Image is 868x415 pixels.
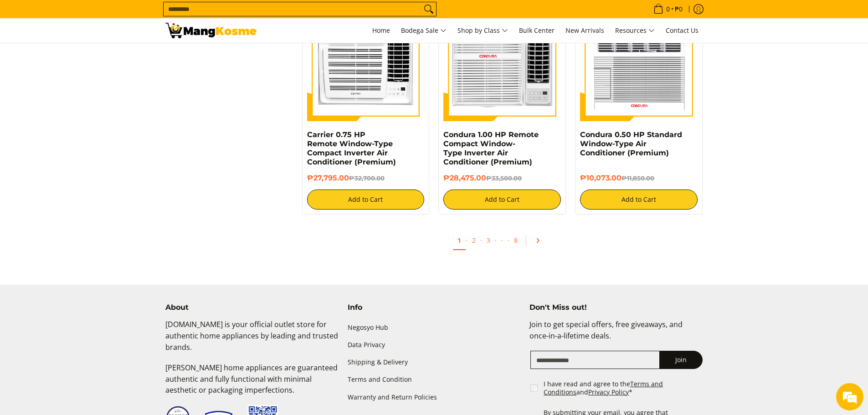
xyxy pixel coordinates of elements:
a: 1 [453,231,466,250]
a: Condura 1.00 HP Remote Compact Window-Type Inverter Air Conditioner (Premium) [443,130,539,166]
button: Add to Cart [443,190,561,210]
p: Join to get special offers, free giveaways, and once-in-a-lifetime deals. [529,319,703,351]
a: Home [368,18,395,43]
a: Privacy Policy [588,388,629,396]
a: Resources [611,18,659,43]
a: 3 [482,231,495,249]
span: • [651,4,685,14]
a: Data Privacy [348,337,521,354]
nav: Main Menu [266,18,703,43]
del: ₱32,700.00 [349,174,385,182]
span: Home [372,26,390,35]
a: Shipping & Delivery [348,354,521,371]
button: Search [421,2,436,16]
span: · [495,236,497,245]
span: New Arrivals [565,26,604,35]
a: Bodega Sale [396,18,451,43]
p: [PERSON_NAME] home appliances are guaranteed authentic and fully functional with minimal aestheti... [165,362,339,405]
ul: Pagination [298,228,708,257]
img: Carrier 0.75 HP Remote Window-Type Compact Inverter Air Conditioner (Premium) [307,4,425,121]
a: 8 [509,231,522,249]
button: Add to Cart [580,190,698,210]
span: · [466,236,467,245]
span: Resources [615,25,655,36]
img: Bodega Sale Aircon l Mang Kosme: Home Appliances Warehouse Sale [165,23,257,38]
h4: Don't Miss out! [529,303,703,312]
del: ₱11,850.00 [621,174,654,182]
h6: ₱27,795.00 [307,174,425,183]
a: 2 [467,231,480,249]
img: Condura 1.00 HP Remote Compact Window-Type Inverter Air Conditioner (Premium) [443,4,561,121]
a: Contact Us [661,18,703,43]
h6: ₱28,475.00 [443,174,561,183]
label: I have read and agree to the and * [544,380,704,396]
img: condura-wrac-6s-premium-mang-kosme [580,4,698,121]
span: ₱0 [673,6,684,12]
a: Terms and Condition [348,371,521,389]
a: Bulk Center [514,18,559,43]
a: Negosyo Hub [348,319,521,336]
span: · [480,236,482,245]
h4: About [165,303,339,312]
p: [DOMAIN_NAME] is your official outlet store for authentic home appliances by leading and trusted ... [165,319,339,362]
div: Chat with us now [47,51,153,63]
button: Add to Cart [307,190,425,210]
a: Terms and Conditions [544,379,663,396]
del: ₱33,500.00 [486,174,522,182]
span: Contact Us [666,26,699,35]
a: Warranty and Return Policies [348,389,521,406]
textarea: Type your message and hit 'Enter' [5,249,174,281]
a: Carrier 0.75 HP Remote Window-Type Compact Inverter Air Conditioner (Premium) [307,130,396,166]
a: Condura 0.50 HP Standard Window-Type Air Conditioner (Premium) [580,130,682,157]
span: We're online! [53,115,126,207]
a: Shop by Class [453,18,513,43]
span: Bulk Center [519,26,555,35]
span: 0 [665,6,671,12]
div: Minimize live chat window [149,5,171,26]
h6: ₱10,073.00 [580,174,698,183]
span: · [508,236,509,245]
h4: Info [348,303,521,312]
span: · [497,231,508,249]
span: Shop by Class [457,25,508,36]
a: New Arrivals [561,18,609,43]
button: Join [659,351,703,369]
span: Bodega Sale [401,25,447,36]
